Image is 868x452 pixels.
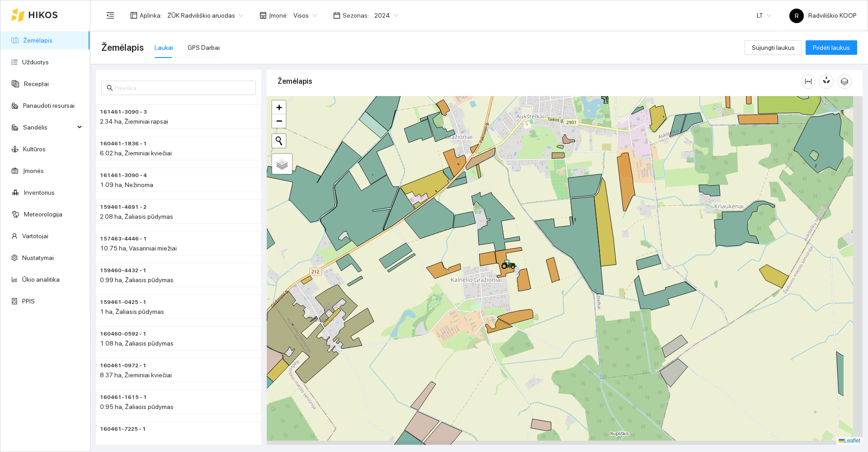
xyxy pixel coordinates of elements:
input: Paieška [115,83,250,93]
span: 160461-7225 - 1 [100,425,146,433]
span: 1 ha, Žaliasis pūdymas [100,308,164,315]
span: 159460-4432 - 1 [100,266,146,275]
span: ŽŪK Radviliškio aruodas [167,9,243,22]
span: 160461-1836 - 1 [100,139,147,148]
div: Žemėlapis [278,68,801,94]
span: Radviliškio KOOP [789,12,857,19]
button: Pridėti laukus [806,40,857,55]
span: Visos [293,9,317,22]
a: Užduotys [22,58,49,66]
span: 161461-3090 - 3 [100,108,147,116]
a: Sujungti laukus [745,44,802,51]
span: 1.09 ha, Nežinoma [100,181,153,188]
span: 160460-0592 - 1 [100,330,146,338]
span: 2.34 ha, Žieminiai rapsai [100,118,168,125]
button: column-width [801,74,816,89]
a: Žemėlapis [23,37,52,44]
span: menu-fold [106,11,114,19]
a: Panaudoti resursai [23,102,75,109]
span: calendar [333,12,340,19]
a: Inventorius [24,189,55,196]
a: Leaflet [839,438,860,444]
span: Įmonė : [269,10,288,20]
a: Vartotojai [22,232,48,240]
span: 2.08 ha, Žaliasis pūdymas [100,213,173,220]
div: GPS Darbai [188,43,220,53]
a: PPIS [22,298,35,305]
span: R [795,9,799,23]
span: 157463-4446 - 1 [100,235,147,243]
span: column-width [802,78,815,85]
span: 2024 [374,9,398,22]
span: Sezonas : [343,10,369,20]
span: 160461-0972 - 1 [100,361,146,370]
a: Ūkio analitika [22,276,60,283]
a: Pridėti laukus [806,44,857,51]
a: Zoom out [272,114,286,128]
span: 8.37 ha, Žieminiai kviečiai [100,371,172,379]
span: 0.99 ha, Žaliasis pūdymas [100,276,174,284]
span: 10.75 ha, Vasariniai miežiai [100,245,177,252]
a: Layers [272,154,292,174]
span: shop [259,12,267,19]
span: − [276,115,282,126]
a: Kultūros [23,145,46,153]
button: Sujungti laukus [745,40,802,55]
span: 161461-3090 - 4 [100,171,147,180]
span: Pridėti laukus [813,43,850,53]
span: Aplinka : [140,10,162,20]
span: 6.02 ha, Žieminiai kviečiai [100,149,172,157]
a: Zoom in [272,101,286,114]
a: Įmonės [23,167,44,174]
span: Sujungti laukus [752,43,795,53]
span: + [276,101,282,113]
span: layout [130,12,137,19]
a: Receptai [24,80,49,87]
span: 0.95 ha, Žaliasis pūdymas [100,403,174,410]
span: 159461-4691 - 2 [100,203,146,212]
span: 1.08 ha, Žaliasis pūdymas [100,340,174,347]
a: Nustatymai [22,254,54,261]
span: 159461-0425 - 1 [100,298,146,307]
button: Initiate a new search [272,134,286,148]
span: search [107,85,113,91]
span: Sandėlis [23,118,75,136]
a: Meteorologija [24,211,62,218]
button: menu-fold [101,6,119,24]
span: LT [757,9,771,22]
span: 160461-1615 - 1 [100,393,147,402]
span: Žemėlapis [101,40,144,55]
div: Laukai [155,43,173,53]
